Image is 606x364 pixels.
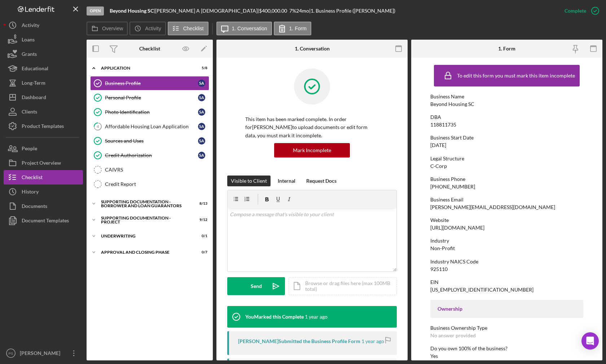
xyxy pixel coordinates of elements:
div: Grants [22,47,37,63]
button: 1. Form [274,22,311,35]
div: [US_EMPLOYER_IDENTIFICATION_NUMBER] [430,287,533,293]
div: Credit Report [105,181,209,187]
button: Documents [4,199,83,213]
div: [PERSON_NAME] Submitted the Business Profile Form [238,338,360,344]
div: Documents [22,199,47,215]
div: Industry [430,238,583,244]
b: Beyond Housing SC [110,8,154,14]
div: 1. Form [498,46,515,52]
a: Photo IdentificationSA [90,105,209,119]
div: DBA [430,114,583,120]
div: | 1. Business Profile ([PERSON_NAME]) [309,8,395,14]
div: [PHONE_NUMBER] [430,184,475,190]
div: [PERSON_NAME] [18,346,65,362]
button: Visible to Client [227,176,271,186]
a: Business ProfileSA [90,76,209,90]
button: 1. Conversation [216,22,272,35]
button: Overview [87,22,128,35]
div: Credit Authorization [105,152,198,158]
div: S A [198,137,205,145]
div: Product Templates [22,119,64,135]
div: Activity [22,18,39,34]
div: Business Email [430,197,583,203]
a: 4Affordable Housing Loan ApplicationSA [90,119,209,134]
div: | [110,8,155,14]
div: 9 / 12 [194,218,207,222]
div: Business Phone [430,176,583,182]
label: Checklist [183,26,204,31]
div: Business Name [430,94,583,99]
div: Open [87,6,104,15]
button: Loans [4,32,83,47]
button: Internal [274,176,299,186]
div: [URL][DOMAIN_NAME] [430,225,484,231]
a: Credit AuthorizationSA [90,148,209,163]
div: 0 / 7 [194,250,207,254]
div: Ownership [438,306,576,312]
div: S A [198,108,205,116]
button: Mark Incomplete [274,143,350,157]
div: People [22,141,37,157]
div: Open Intercom Messenger [581,332,599,350]
div: [PERSON_NAME][EMAIL_ADDRESS][DOMAIN_NAME] [430,204,555,210]
div: Long-Term [22,76,45,92]
div: Project Overview [22,156,61,172]
div: Beyond Housing SC [430,101,474,107]
button: People [4,141,83,156]
div: Send [251,277,262,295]
div: 118811735 [430,122,456,128]
a: Sources and UsesSA [90,134,209,148]
div: Document Templates [22,213,69,230]
button: Request Docs [303,176,340,186]
div: 7 % [289,8,296,14]
div: 1. Conversation [295,46,330,52]
div: Clients [22,105,37,121]
a: History [4,185,83,199]
div: Request Docs [306,176,337,186]
div: Business Start Date [430,135,583,141]
button: Product Templates [4,119,83,133]
div: 0 / 1 [194,234,207,238]
div: Business Ownership Type [430,325,583,331]
a: Activity [4,18,83,32]
button: Educational [4,61,83,76]
div: Industry NAICS Code [430,259,583,265]
div: Website [430,217,583,223]
div: 925110 [430,266,448,272]
div: Complete [565,4,586,18]
button: PS[PERSON_NAME] [4,346,83,360]
div: Do you own 100% of the business? [430,346,583,351]
a: Clients [4,105,83,119]
div: Mark Incomplete [293,143,331,157]
div: Supporting Documentation - Borrower and Loan Guarantors [101,200,189,208]
a: Credit Report [90,177,209,191]
button: Long-Term [4,76,83,90]
text: PS [9,351,13,355]
div: 8 / 13 [194,201,207,206]
div: Application [101,66,189,70]
label: Overview [102,26,123,31]
a: Personal ProfileSA [90,90,209,105]
div: [PERSON_NAME] A [DEMOGRAPHIC_DATA] | [155,8,259,14]
button: Send [227,277,285,295]
div: Supporting Documentation - Project [101,216,189,224]
div: Yes [430,353,438,359]
label: Activity [145,26,161,31]
button: Project Overview [4,156,83,170]
div: You Marked this Complete [245,314,304,320]
div: Educational [22,61,48,77]
div: Checklist [139,46,160,52]
div: S A [198,94,205,101]
div: To edit this form you must mark this item incomplete [457,73,575,79]
div: Personal Profile [105,95,198,101]
tspan: 4 [97,124,99,129]
button: Checklist [168,22,208,35]
button: Grants [4,47,83,61]
button: Checklist [4,170,83,185]
div: Photo Identification [105,109,198,115]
